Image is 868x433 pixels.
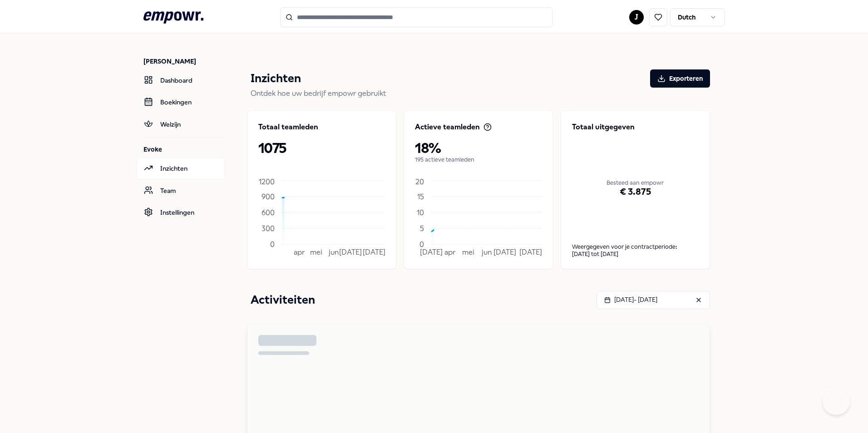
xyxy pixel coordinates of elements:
tspan: 300 [261,224,275,232]
p: Actieve teamleden [415,122,480,133]
button: [DATE]- [DATE] [597,291,710,309]
tspan: [DATE] [339,248,362,256]
tspan: 900 [261,192,275,201]
tspan: 15 [417,192,424,201]
a: Instellingen [136,202,225,223]
div: [DATE] - [DATE] [604,295,657,305]
tspan: 10 [417,208,424,216]
button: Exporteren [650,69,710,88]
a: Team [136,180,225,202]
tspan: mei [310,248,322,256]
p: [PERSON_NAME] [143,57,225,66]
a: Dashboard [136,69,225,91]
p: 195 actieve teamleden [415,156,542,163]
tspan: 0 [419,240,424,248]
p: Activiteiten [251,291,315,309]
a: Welzijn [136,113,225,135]
button: J [629,10,644,25]
p: Evoke [143,145,225,154]
p: 18% [415,140,542,156]
tspan: 600 [261,208,275,216]
div: [DATE] tot [DATE] [572,251,699,258]
input: Search for products, categories or subcategories [280,7,552,27]
tspan: apr [444,248,456,256]
p: Totaal uitgegeven [572,122,699,133]
iframe: Help Scout Beacon - Open [823,388,850,415]
div: € 3.875 [572,162,699,222]
tspan: 20 [415,177,424,186]
p: Totaal teamleden [258,122,318,133]
tspan: apr [294,248,305,256]
p: Ontdek hoe uw bedrijf empowr gebruikt [251,88,710,99]
p: Weergegeven voor je contractperiode: [572,243,699,251]
tspan: [DATE] [493,248,516,256]
div: Besteed aan empowr [572,143,699,222]
tspan: jun [481,248,492,256]
tspan: [DATE] [520,248,542,256]
tspan: 5 [420,224,424,232]
a: Boekingen [136,91,225,113]
tspan: mei [462,248,474,256]
tspan: jun [328,248,339,256]
tspan: [DATE] [420,248,443,256]
tspan: 1200 [259,177,275,186]
a: Inzichten [136,157,225,179]
p: Inzichten [251,69,301,88]
tspan: 0 [270,240,275,248]
tspan: [DATE] [363,248,385,256]
p: 1075 [258,140,385,156]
